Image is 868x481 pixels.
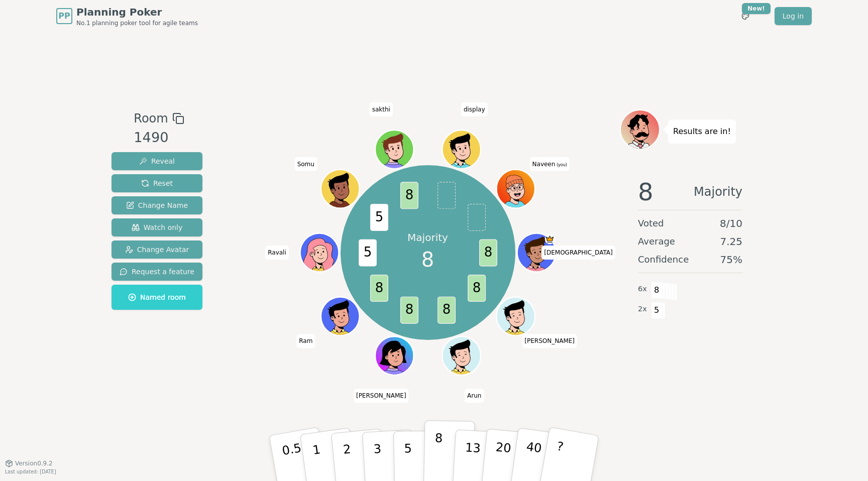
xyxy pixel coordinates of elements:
[694,180,742,204] span: Majority
[120,267,194,277] span: Request a feature
[720,234,742,249] span: 7.25
[651,302,663,319] span: 5
[479,239,497,266] span: 8
[265,246,289,260] span: Click to change your name
[673,125,731,139] p: Results are in!
[545,234,554,244] span: Shiva is the host
[370,102,393,116] span: Click to change your name
[638,234,675,249] span: Average
[134,128,184,148] div: 1490
[468,275,486,302] span: 8
[112,174,202,192] button: Reset
[141,178,173,188] span: Reset
[128,292,186,302] span: Named room
[15,459,53,467] span: Version 0.9.2
[139,156,175,166] span: Reveal
[5,459,53,467] button: Version0.9.2
[370,203,388,230] span: 5
[638,180,654,204] span: 8
[461,102,488,116] span: Click to change your name
[742,3,771,14] div: New!
[638,216,664,230] span: Voted
[132,222,183,232] span: Watch only
[720,253,742,267] span: 75 %
[497,171,533,207] button: Click to change your avatar
[359,239,377,266] span: 5
[522,334,577,348] span: Click to change your name
[638,253,689,267] span: Confidence
[56,5,198,27] a: PPPlanning PokerNo.1 planning poker tool for agile teams
[438,296,456,323] span: 8
[530,157,570,171] span: Click to change your name
[465,389,484,403] span: Click to change your name
[555,163,567,167] span: (you)
[720,216,742,230] span: 8 / 10
[112,196,202,214] button: Change Name
[775,7,812,25] a: Log in
[541,246,615,260] span: Click to change your name
[76,19,198,27] span: No.1 planning poker tool for agile teams
[112,263,202,281] button: Request a feature
[126,200,188,210] span: Change Name
[125,245,189,255] span: Change Avatar
[5,469,56,474] span: Last updated: [DATE]
[112,285,202,310] button: Named room
[295,157,317,171] span: Click to change your name
[400,296,418,323] span: 8
[421,245,434,275] span: 8
[112,240,202,259] button: Change Avatar
[638,304,647,315] span: 2 x
[112,218,202,236] button: Watch only
[296,334,315,348] span: Click to change your name
[58,10,70,22] span: PP
[134,109,168,128] span: Room
[76,5,198,19] span: Planning Poker
[736,7,754,25] button: New!
[651,282,663,299] span: 8
[354,389,409,403] span: Click to change your name
[400,182,418,209] span: 8
[638,284,647,295] span: 6 x
[407,230,448,245] p: Majority
[370,275,388,302] span: 8
[112,152,202,170] button: Reveal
